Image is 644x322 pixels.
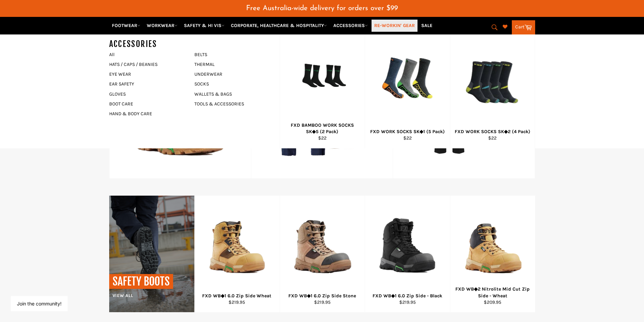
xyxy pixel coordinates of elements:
[109,20,143,31] a: FOOTWEAR
[109,39,194,50] h5: ACCESSORIES
[113,293,173,299] p: View all
[284,135,360,141] div: $22
[194,196,280,313] a: FXD WB◆1 6.0 Zip Side Wheat - Workin' Gear FXD WB◆1 6.0 Zip Side Wheat $219.95
[454,286,531,299] div: FXD WB◆2 Nitrolite Mid Cut Zip Side - Wheat
[374,209,442,279] img: FXD WB◆1 6.0 Zip Side Black - Workin' Gear
[512,20,535,34] a: Cart
[454,135,530,141] div: $22
[198,299,275,305] div: $219.95
[203,208,271,279] img: FXD WB◆1 6.0 Zip Side Wheat - Workin' Gear
[284,293,360,299] div: FXD WB◆1 6.0 Zip Side Stone
[191,59,273,69] a: THERMAL
[284,299,360,305] div: $219.95
[106,89,188,99] a: GLOVES
[369,293,446,299] div: FXD WB◆1 6.0 Zip Side - Black
[106,99,188,109] a: BOOT CARE
[191,50,273,59] a: BELTS
[191,79,273,89] a: SOCKS
[106,69,188,79] a: EYE WEAR
[365,32,450,148] a: FXD WORK SOCKS SK◆1 (5 Pack) - Workin' Gear FXD WORK SOCKS SK◆1 (5 Pack) $22
[454,299,531,305] div: $209.95
[372,20,418,31] a: RE-WORKIN' GEAR
[109,274,173,289] p: SAFETY BOOTS
[466,40,519,120] img: FXD WORK SOCKS SK◆2 (4 Pack) - Workin' Gear
[246,5,398,12] span: Free Australia-wide delivery for orders over $99
[17,301,62,306] button: Join the community!
[106,59,188,69] a: HATS / CAPS / BEANIES
[106,79,188,89] a: EAR SAFETY
[144,20,180,31] a: WORKWEAR
[191,99,273,109] a: TOOLS & ACCESSORIES
[450,196,535,313] a: FXD WB◆2 4.5 Zip Side Wheat Safety Boots - Workin' Gear FXD WB◆2 Nitrolite Mid Cut Zip Side - Whe...
[280,196,365,313] a: FXD WB◆1 6.0 Zip Side Stone - Workin' Gear FXD WB◆1 6.0 Zip Side Stone $219.95
[228,20,330,31] a: CORPORATE, HEALTHCARE & HOSPITALITY
[280,32,365,148] a: FXD BAMBOO WORK SOCKS SK◆5 (2 Pack) - Workin' Gear FXD BAMBOO WORK SOCKS SK◆5 (2 Pack) $22
[454,128,530,135] div: FXD WORK SOCKS SK◆2 (4 Pack)
[369,128,446,135] div: FXD WORK SOCKS SK◆1 (5 Pack)
[331,20,371,31] a: ACCESSORIES
[191,89,273,99] a: WALLETS & BAGS
[381,40,434,120] img: FXD WORK SOCKS SK◆1 (5 Pack) - Workin' Gear
[191,69,273,79] a: UNDERWEAR
[284,122,360,135] div: FXD BAMBOO WORK SOCKS SK◆5 (2 Pack)
[109,196,194,312] a: SAFETY BOOTS View all
[459,209,527,279] img: FXD WB◆2 4.5 Zip Side Wheat Safety Boots - Workin' Gear
[419,20,435,31] a: SALE
[288,209,356,279] img: FXD WB◆1 6.0 Zip Side Stone - Workin' Gear
[106,50,194,59] a: All
[450,32,535,148] a: FXD WORK SOCKS SK◆2 (4 Pack) - Workin' Gear FXD WORK SOCKS SK◆2 (4 Pack) $22
[198,293,275,299] div: FXD WB◆1 6.0 Zip Side Wheat
[365,196,450,313] a: FXD WB◆1 6.0 Zip Side Black - Workin' Gear FXD WB◆1 6.0 Zip Side - Black $219.95
[106,109,188,119] a: HAND & BODY CARE
[369,299,446,305] div: $219.95
[369,135,446,141] div: $22
[181,20,227,31] a: SAFETY & HI VIS
[296,40,349,120] img: FXD BAMBOO WORK SOCKS SK◆5 (2 Pack) - Workin' Gear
